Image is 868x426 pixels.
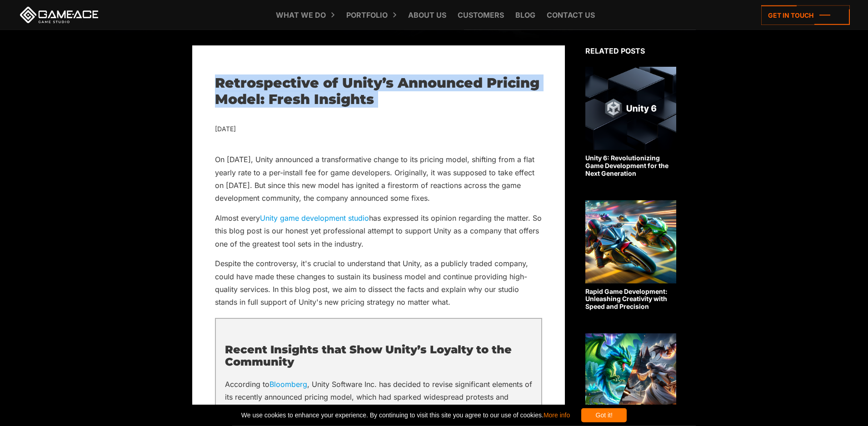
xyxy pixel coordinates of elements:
a: More info [544,411,570,419]
p: Despite the controversy, it's crucial to understand that Unity, as a publicly traded company, cou... [215,257,542,309]
div: [DATE] [215,124,542,135]
a: Bloomberg [269,380,307,389]
span: We use cookies to enhance your experience. By continuing to visit this site you agree to our use ... [241,408,570,422]
img: Related [585,67,676,150]
img: Related [585,200,676,283]
a: Get in touch [761,5,850,25]
a: Unity game development studio [260,213,369,223]
a: Unity 6: Revolutionizing Game Development for the Next Generation [585,67,676,177]
p: On [DATE], Unity announced a transformative change to its pricing model, shifting from a flat yea... [215,153,542,205]
div: Related posts [585,45,676,56]
div: Got it! [581,408,627,422]
img: Related [585,333,676,415]
h1: Retrospective of Unity’s Announced Pricing Model: Fresh Insights [215,75,542,108]
h2: Recent Insights that Show Unity’s Loyalty to the Community [225,344,532,368]
p: Almost every has expressed its opinion regarding the matter. So this blog post is our honest yet ... [215,212,542,250]
a: Rapid Game Development: Unleashing Creativity with Speed and Precision [585,200,676,311]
